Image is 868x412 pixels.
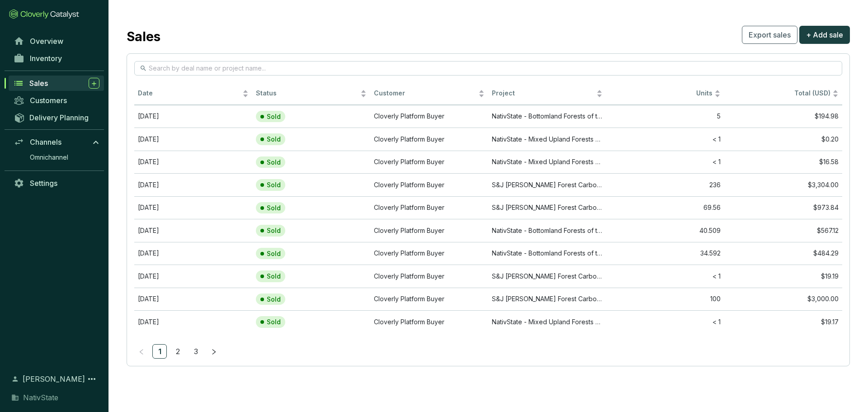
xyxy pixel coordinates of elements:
[256,89,359,98] span: Status
[724,288,842,311] td: $3,000.00
[134,344,149,359] button: left
[606,288,724,311] td: 100
[724,128,842,151] td: $0.20
[488,128,606,151] td: NativState - Mixed Upland Forests of the Ozarks & Ouachita Mountains (PDA) - Removal
[29,113,89,122] span: Delivery Planning
[30,54,62,63] span: Inventory
[30,153,68,162] span: Omnichannel
[134,105,252,128] td: Apr 03 2025
[606,128,724,151] td: < 1
[606,83,724,105] th: Units
[724,310,842,333] td: $19.17
[134,310,252,333] td: Oct 01 2024
[134,265,252,288] td: Jul 18 2024
[9,33,104,49] a: Overview
[606,105,724,128] td: 5
[724,265,842,288] td: $19.19
[724,219,842,242] td: $567.12
[171,345,184,358] a: 2
[606,151,724,174] td: < 1
[267,250,281,258] p: Sold
[134,219,252,242] td: Apr 09 2024
[267,204,281,212] p: Sold
[799,26,850,44] button: + Add sale
[170,344,185,359] li: 2
[9,76,104,91] a: Sales
[370,151,488,174] td: Cloverly Platform Buyer
[29,79,48,88] span: Sales
[134,173,252,196] td: Apr 05 2024
[267,272,281,280] p: Sold
[134,128,252,151] td: Sep 17 2024
[127,27,160,46] h2: Sales
[724,242,842,265] td: $484.29
[153,345,166,358] a: 1
[370,105,488,128] td: Cloverly Platform Buyer
[370,196,488,219] td: Cloverly Platform Buyer
[724,173,842,196] td: $3,304.00
[370,128,488,151] td: Cloverly Platform Buyer
[134,83,252,105] th: Date
[211,349,217,355] span: right
[9,110,104,125] a: Delivery Planning
[606,242,724,265] td: 34.592
[606,173,724,196] td: 236
[30,137,61,147] span: Channels
[267,181,281,189] p: Sold
[9,93,104,108] a: Customers
[370,310,488,333] td: Cloverly Platform Buyer
[724,105,842,128] td: $194.98
[23,392,58,403] span: NativState
[30,179,57,188] span: Settings
[610,89,712,98] span: Units
[138,349,145,355] span: left
[806,29,843,40] span: + Add sale
[370,265,488,288] td: Cloverly Platform Buyer
[267,318,281,326] p: Sold
[606,265,724,288] td: < 1
[724,151,842,174] td: $16.58
[134,242,252,265] td: Apr 15 2024
[606,310,724,333] td: < 1
[488,219,606,242] td: NativState - Bottomland Forests of the Mississippi Delta & Coastal Plains (PDA) - Avoidance
[749,29,791,40] span: Export sales
[267,295,281,303] p: Sold
[606,219,724,242] td: 40.509
[606,196,724,219] td: 69.56
[488,105,606,128] td: NativState - Bottomland Forests of the Louisiana Plains (PDA) - Removal
[134,288,252,311] td: Jul 25 2024
[370,173,488,196] td: Cloverly Platform Buyer
[23,374,85,384] span: [PERSON_NAME]
[488,265,606,288] td: S&J Taylor Forest Carbon Project - Removal
[370,219,488,242] td: Cloverly Platform Buyer
[488,83,606,105] th: Project
[134,151,252,174] td: Oct 07 2024
[724,196,842,219] td: $973.84
[30,96,67,105] span: Customers
[742,26,797,44] button: Export sales
[9,51,104,66] a: Inventory
[252,83,370,105] th: Status
[488,196,606,219] td: S&J Taylor Forest Carbon Project - Avoidance
[9,175,104,191] a: Settings
[488,310,606,333] td: NativState - Mixed Upland Forests of the Ozarks & Ouachita Mountains (PDA) - Removal
[152,344,167,359] li: 1
[267,227,281,235] p: Sold
[488,173,606,196] td: S&J Taylor Forest Carbon Project - Avoidance
[370,288,488,311] td: Cloverly Platform Buyer
[189,344,203,359] li: 3
[267,135,281,143] p: Sold
[9,134,104,150] a: Channels
[30,37,63,46] span: Overview
[492,89,594,98] span: Project
[374,89,476,98] span: Customer
[370,83,488,105] th: Customer
[207,344,221,359] li: Next Page
[134,344,149,359] li: Previous Page
[134,196,252,219] td: Apr 03 2024
[149,63,829,73] input: Search by deal name or project name...
[267,113,281,121] p: Sold
[138,89,241,98] span: Date
[488,151,606,174] td: NativState - Mixed Upland Forests of the Ozarks & Ouachita Mountains (PDA) - Removal
[370,242,488,265] td: Cloverly Platform Buyer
